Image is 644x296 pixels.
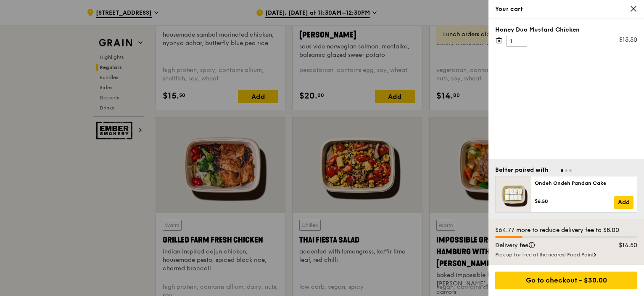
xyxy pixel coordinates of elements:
div: Go to checkout - $30.00 [495,272,637,289]
div: Delivery fee [490,241,604,250]
div: Better paired with [495,166,549,174]
a: Add [614,196,633,209]
div: Ondeh Ondeh Pandan Cake [535,180,633,187]
div: Honey Duo Mustard Chicken [495,26,637,34]
div: $14.50 [604,241,643,250]
div: $6.50 [535,198,614,205]
div: Your cart [495,5,637,13]
div: $64.77 more to reduce delivery fee to $8.00 [495,226,637,235]
span: Go to slide 3 [569,169,572,172]
div: $15.50 [619,36,637,44]
div: Pick up for free at the nearest Food Point [495,251,637,258]
span: Go to slide 2 [565,169,567,172]
span: Go to slide 1 [561,169,563,172]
